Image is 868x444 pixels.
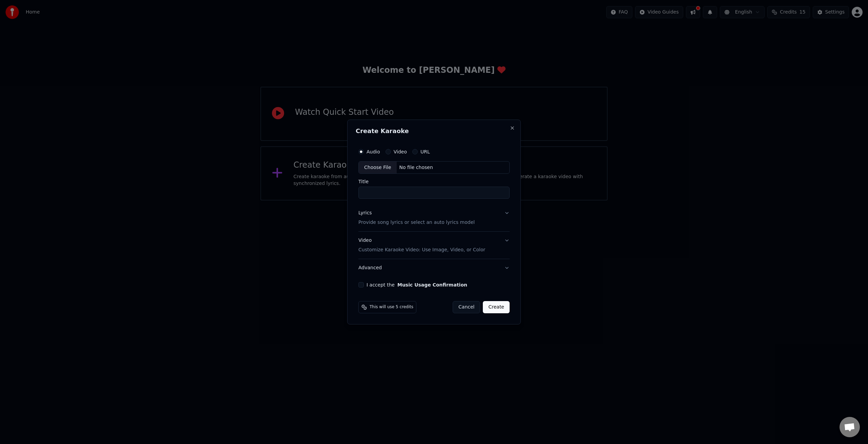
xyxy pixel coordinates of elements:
[367,282,467,287] label: I accept the
[394,149,407,154] label: Video
[358,247,485,253] p: Customize Karaoke Video: Use Image, Video, or Color
[370,304,413,310] span: This will use 5 credits
[483,301,510,313] button: Create
[358,232,510,259] button: VideoCustomize Karaoke Video: Use Image, Video, or Color
[358,237,485,254] div: Video
[397,282,467,287] button: I accept the
[358,179,510,184] label: Title
[397,164,436,171] div: No file chosen
[358,219,475,226] p: Provide song lyrics or select an auto lyrics model
[358,210,372,217] div: Lyrics
[358,259,510,277] button: Advanced
[356,128,512,134] h2: Create Karaoke
[420,149,430,154] label: URL
[367,149,380,154] label: Audio
[358,205,510,232] button: LyricsProvide song lyrics or select an auto lyrics model
[359,162,397,174] div: Choose File
[453,301,480,313] button: Cancel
